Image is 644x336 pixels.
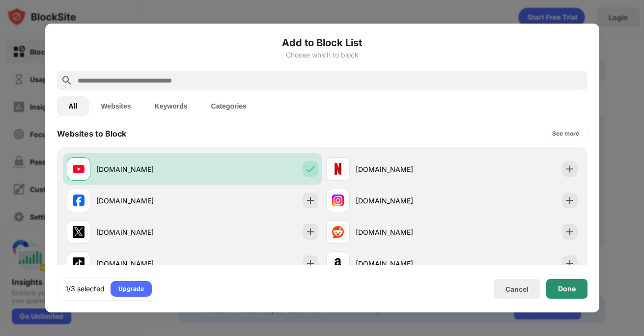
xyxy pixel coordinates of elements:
div: [DOMAIN_NAME] [96,258,193,269]
img: search.svg [61,75,73,86]
div: [DOMAIN_NAME] [96,227,193,237]
img: favicons [332,226,344,238]
img: favicons [73,195,84,206]
div: [DOMAIN_NAME] [356,258,452,269]
div: Done [558,285,576,293]
div: 1/3 selected [65,284,105,294]
div: See more [552,129,579,139]
div: Cancel [505,285,529,293]
div: [DOMAIN_NAME] [356,164,452,174]
div: [DOMAIN_NAME] [356,227,452,237]
div: [DOMAIN_NAME] [356,196,452,206]
button: Keywords [143,96,199,116]
img: favicons [332,257,344,269]
button: All [57,96,89,116]
img: favicons [73,163,84,175]
img: favicons [73,226,84,238]
button: Categories [199,96,258,116]
img: favicons [332,195,344,206]
button: Websites [89,96,142,116]
div: Upgrade [118,284,144,294]
div: Websites to Block [57,129,126,139]
img: favicons [332,163,344,175]
img: favicons [73,257,84,269]
div: Choose which to block [57,51,588,59]
div: [DOMAIN_NAME] [96,164,193,174]
h6: Add to Block List [57,35,588,50]
div: [DOMAIN_NAME] [96,196,193,206]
